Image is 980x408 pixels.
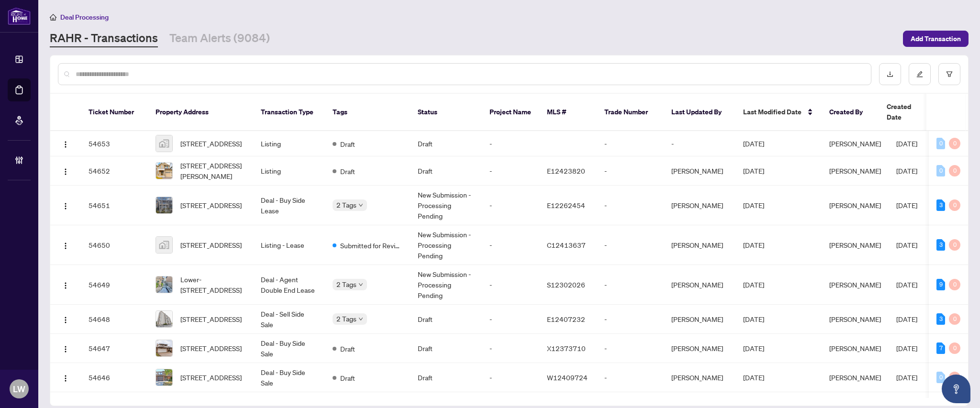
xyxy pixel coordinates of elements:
span: E12262454 [547,201,585,210]
span: download [887,71,893,77]
span: Draft [340,166,355,176]
td: - [597,131,664,156]
td: 54651 [81,186,148,225]
td: 54650 [81,225,148,265]
td: 54652 [81,156,148,186]
span: 2 Tags [336,313,356,324]
span: [PERSON_NAME] [829,166,881,175]
td: 54646 [81,363,148,392]
div: 0 [936,138,945,149]
td: Deal - Agent Double End Lease [253,265,325,305]
span: C12413637 [547,241,586,249]
img: thumbnail-img [156,197,172,213]
img: thumbnail-img [156,311,172,327]
span: [PERSON_NAME] [829,373,881,382]
td: - [597,186,664,225]
td: - [664,131,735,156]
button: Logo [58,370,73,385]
button: edit [909,63,931,85]
td: 54649 [81,265,148,305]
span: Draft [340,373,355,383]
span: [DATE] [896,315,917,323]
td: - [597,363,664,392]
td: Draft [410,334,482,363]
div: 0 [936,165,945,176]
span: [STREET_ADDRESS] [180,372,242,383]
td: - [482,334,539,363]
th: Property Address [148,94,253,131]
img: Logo [62,202,69,210]
img: Logo [62,375,69,382]
button: Logo [58,163,73,178]
td: [PERSON_NAME] [664,363,735,392]
td: - [597,305,664,334]
div: 0 [949,372,960,383]
th: MLS # [539,94,597,131]
span: [PERSON_NAME] [829,344,881,353]
span: W12409724 [547,373,588,382]
span: down [358,203,363,208]
span: [DATE] [743,315,764,323]
td: [PERSON_NAME] [664,305,735,334]
span: Deal Processing [60,13,109,22]
div: 0 [949,342,960,354]
img: Logo [62,141,69,148]
span: 2 Tags [336,279,356,290]
span: [PERSON_NAME] [829,315,881,323]
div: 9 [936,279,945,290]
td: - [482,225,539,265]
td: [PERSON_NAME] [664,186,735,225]
button: filter [938,63,960,85]
span: Last Modified Date [743,107,802,117]
th: Project Name [482,94,539,131]
div: 0 [949,279,960,290]
button: Logo [58,237,73,253]
span: [DATE] [896,166,917,175]
img: thumbnail-img [156,163,172,179]
button: Logo [58,198,73,213]
div: 3 [936,239,945,251]
span: X12373710 [547,344,586,353]
img: Logo [62,345,69,353]
td: - [482,265,539,305]
th: Status [410,94,482,131]
span: E12407232 [547,315,585,323]
div: 3 [936,199,945,211]
th: Tags [325,94,410,131]
span: [DATE] [896,280,917,289]
div: 0 [949,138,960,149]
div: 0 [949,313,960,325]
td: Listing - Lease [253,225,325,265]
span: down [358,282,363,287]
div: 0 [936,372,945,383]
span: 2 Tags [336,199,356,210]
button: download [879,63,901,85]
span: [PERSON_NAME] [829,241,881,249]
th: Last Updated By [664,94,735,131]
td: Draft [410,156,482,186]
span: [DATE] [743,139,764,148]
td: - [597,225,664,265]
img: thumbnail-img [156,135,172,152]
span: S12302026 [547,280,585,289]
span: [DATE] [896,139,917,148]
div: 0 [949,165,960,176]
span: [STREET_ADDRESS] [180,200,242,210]
td: 54647 [81,334,148,363]
td: Draft [410,363,482,392]
span: Draft [340,139,355,149]
td: 54648 [81,305,148,334]
td: - [597,334,664,363]
td: [PERSON_NAME] [664,225,735,265]
span: [DATE] [743,373,764,382]
img: thumbnail-img [156,276,172,293]
span: Lower-[STREET_ADDRESS] [180,274,245,295]
span: down [358,317,363,321]
span: [PERSON_NAME] [829,139,881,148]
img: thumbnail-img [156,237,172,253]
td: [PERSON_NAME] [664,334,735,363]
td: New Submission - Processing Pending [410,186,482,225]
span: E12423820 [547,166,585,175]
span: [STREET_ADDRESS] [180,138,242,149]
img: Logo [62,168,69,176]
